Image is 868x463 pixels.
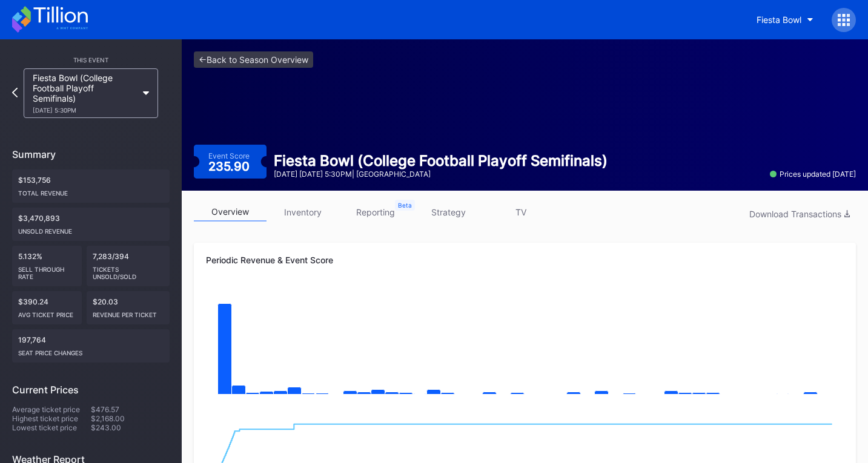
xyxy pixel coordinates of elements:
[208,160,253,172] div: 235.90
[208,151,250,160] div: Event Score
[743,206,856,222] button: Download Transactions
[18,185,164,197] div: Total Revenue
[12,329,170,363] div: 197,764
[87,291,170,324] div: $20.03
[87,246,170,286] div: 7,283/394
[93,306,164,318] div: Revenue per ticket
[194,203,267,222] a: overview
[12,384,170,396] div: Current Prices
[12,414,91,423] div: Highest ticket price
[747,8,823,31] button: Fiesta Bowl
[33,107,137,114] div: [DATE] 5:30PM
[12,208,170,241] div: $3,470,893
[194,51,313,68] a: <-Back to Season Overview
[12,148,170,160] div: Summary
[12,246,82,286] div: 5.132%
[485,203,557,222] a: TV
[339,203,412,222] a: reporting
[12,169,170,203] div: $153,756
[18,223,164,235] div: Unsold Revenue
[18,344,164,356] div: seat price changes
[749,209,850,219] div: Download Transactions
[274,169,608,179] div: [DATE] [DATE] 5:30PM | [GEOGRAPHIC_DATA]
[91,423,170,432] div: $243.00
[12,405,91,414] div: Average ticket price
[12,56,170,64] div: This Event
[206,255,844,265] div: Periodic Revenue & Event Score
[18,306,76,318] div: Avg ticket price
[412,203,485,222] a: strategy
[91,405,170,414] div: $476.57
[33,73,137,114] div: Fiesta Bowl (College Football Playoff Semifinals)
[267,203,339,222] a: inventory
[93,261,164,280] div: Tickets Unsold/Sold
[12,291,82,324] div: $390.24
[274,152,608,169] div: Fiesta Bowl (College Football Playoff Semifinals)
[757,15,801,25] div: Fiesta Bowl
[12,423,91,432] div: Lowest ticket price
[206,286,844,407] svg: Chart title
[18,261,76,280] div: Sell Through Rate
[770,169,856,179] div: Prices updated [DATE]
[91,414,170,423] div: $2,168.00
